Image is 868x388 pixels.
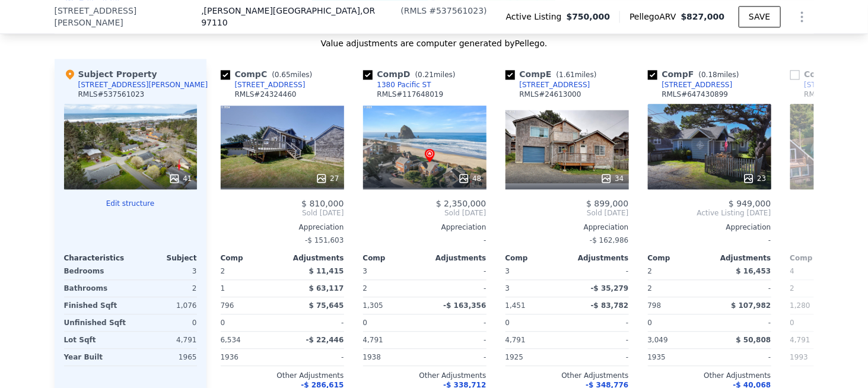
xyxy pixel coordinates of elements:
[570,263,629,279] div: -
[736,336,771,344] span: $ 50,808
[570,314,629,331] div: -
[377,80,431,90] div: 1380 Pacific ST
[648,208,771,218] span: Active Listing [DATE]
[790,280,850,297] div: 2
[363,68,460,80] div: Comp D
[570,349,629,365] div: -
[301,199,344,208] span: $ 810,000
[267,71,317,79] span: ( miles)
[712,349,771,365] div: -
[520,90,581,99] div: RMLS # 24613000
[790,5,814,28] button: Show Options
[662,90,729,99] div: RMLS # 647430899
[790,336,810,344] span: 4,791
[586,199,628,208] span: $ 899,000
[363,301,383,310] span: 1,305
[305,236,344,244] span: -$ 151,603
[64,314,128,331] div: Unfinished Sqft
[505,349,565,365] div: 1925
[221,336,241,344] span: 6,534
[55,5,202,28] span: [STREET_ADDRESS][PERSON_NAME]
[133,280,197,297] div: 2
[64,332,128,348] div: Lot Sqft
[168,173,192,185] div: 41
[648,319,653,327] span: 0
[520,80,590,90] div: [STREET_ADDRESS]
[790,349,850,365] div: 1993
[559,71,575,79] span: 1.61
[436,199,487,208] span: $ 2,350,000
[790,267,795,275] span: 4
[427,263,487,279] div: -
[133,263,197,279] div: 3
[505,222,629,232] div: Appreciation
[235,90,297,99] div: RMLS # 24324460
[64,349,128,365] div: Year Built
[505,80,590,90] a: [STREET_ADDRESS]
[363,208,487,218] span: Sold [DATE]
[648,301,662,310] span: 798
[427,314,487,331] div: -
[309,301,344,310] span: $ 75,645
[221,208,344,218] span: Sold [DATE]
[427,280,487,297] div: -
[427,332,487,348] div: -
[131,253,197,263] div: Subject
[427,349,487,365] div: -
[681,12,725,21] span: $827,000
[285,349,344,365] div: -
[400,5,487,17] div: ( )
[570,332,629,348] div: -
[790,301,810,310] span: 1,280
[221,80,306,90] a: [STREET_ADDRESS]
[363,80,431,90] a: 1380 Pacific ST
[363,280,422,297] div: 2
[64,297,128,314] div: Finished Sqft
[363,253,425,263] div: Comp
[648,222,771,232] div: Appreciation
[425,253,487,263] div: Adjustments
[363,267,368,275] span: 3
[363,336,383,344] span: 4,791
[505,208,629,218] span: Sold [DATE]
[505,267,510,275] span: 3
[567,253,629,263] div: Adjustments
[712,314,771,331] div: -
[662,80,733,90] div: [STREET_ADDRESS]
[505,68,602,80] div: Comp E
[648,232,771,249] div: -
[567,11,611,23] span: $750,000
[552,71,602,79] span: ( miles)
[78,80,208,90] div: [STREET_ADDRESS][PERSON_NAME]
[282,253,344,263] div: Adjustments
[363,349,422,365] div: 1938
[64,253,131,263] div: Characteristics
[505,280,565,297] div: 3
[790,253,852,263] div: Comp
[743,173,766,185] div: 23
[363,222,487,232] div: Appreciation
[443,301,486,310] span: -$ 163,356
[648,371,771,380] div: Other Adjustments
[648,349,707,365] div: 1935
[133,332,197,348] div: 4,791
[363,232,487,249] div: -
[221,319,225,327] span: 0
[729,199,771,208] span: $ 949,000
[505,319,510,327] span: 0
[648,267,653,275] span: 2
[505,371,629,380] div: Other Adjustments
[221,222,344,232] div: Appreciation
[600,173,624,185] div: 34
[590,236,628,244] span: -$ 162,986
[133,314,197,331] div: 0
[629,11,681,23] span: Pellego ARV
[701,71,717,79] span: 0.18
[363,319,368,327] span: 0
[64,199,197,208] button: Edit structure
[64,263,128,279] div: Bedrooms
[377,90,444,99] div: RMLS # 117648019
[55,37,814,49] div: Value adjustments are computer generated by Pellego .
[221,301,234,310] span: 796
[418,71,434,79] span: 0.21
